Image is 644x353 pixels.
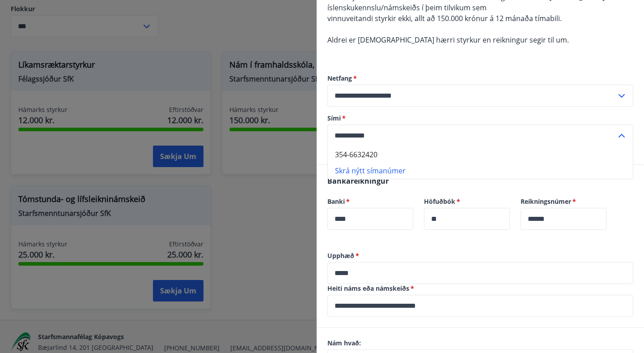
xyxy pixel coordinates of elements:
div: Upphæð [327,262,633,284]
label: Heiti náms eða námskeiðs [327,284,633,293]
label: Netfang [327,74,633,83]
label: Banki [327,197,413,206]
label: Upphæð [327,251,633,260]
span: Bankareikningur [327,176,389,186]
span: vinnuveitandi styrkir ekki, allt að 150.000 krónur á 12 mánaða tímabili. [327,13,562,23]
div: Heiti náms eða námskeiðs [327,295,633,317]
label: Sími [327,114,633,123]
label: Reikningsnúmer [521,197,606,206]
li: Skrá nýtt símanúmer [328,163,633,179]
label: Nám hvað: [327,339,633,348]
li: 354-6632420 [328,146,633,163]
label: Höfuðbók [424,197,510,206]
span: Aldrei er [DEMOGRAPHIC_DATA] hærri styrkur en reikningur segir til um. [327,35,569,45]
